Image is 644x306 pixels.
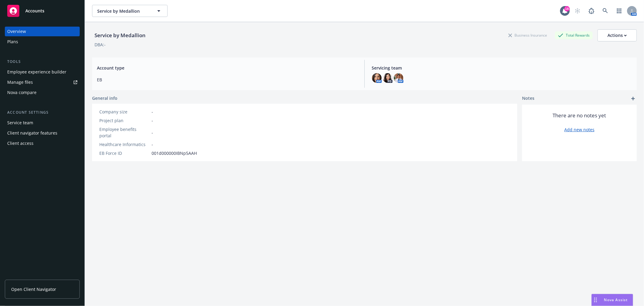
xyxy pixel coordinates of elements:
div: Drag to move [592,294,599,306]
div: Overview [7,27,26,36]
div: Service team [7,118,33,128]
div: 18 [564,6,570,11]
span: Servicing team [372,65,632,71]
span: - [152,141,153,148]
a: Report a Bug [585,5,598,17]
img: photo [383,73,392,83]
a: Start snowing [572,5,584,17]
div: EB Force ID [99,150,149,156]
span: Nova Assist [604,297,628,302]
a: Service team [5,118,80,128]
div: Plans [7,37,18,47]
span: EB [97,76,357,83]
span: Notes [522,95,534,102]
button: Actions [598,29,637,41]
a: Switch app [613,5,625,17]
button: Nova Assist [591,294,633,306]
a: Overview [5,27,80,36]
span: There are no notes yet [553,112,606,119]
span: Open Client Navigator [11,286,56,292]
img: photo [394,73,403,83]
div: Project plan [99,117,149,124]
a: add [630,95,637,102]
a: Nova compare [5,88,80,97]
div: Company size [99,109,149,115]
div: Service by Medallion [92,31,148,39]
a: Accounts [5,2,80,19]
a: Client access [5,138,80,148]
div: Total Rewards [555,31,593,39]
a: Employee experience builder [5,67,80,77]
span: 001d000000IBNp5AAH [152,150,197,156]
span: - [152,109,153,115]
div: Employee experience builder [7,67,66,77]
div: Tools [5,59,80,65]
span: - [152,117,153,124]
span: Accounts [25,8,44,13]
div: DBA: - [95,41,106,48]
span: Account type [97,65,357,71]
div: Account settings [5,109,80,116]
span: Service by Medallion [97,8,149,14]
div: Client access [7,138,34,148]
div: Client navigator features [7,128,57,138]
div: Actions [607,30,627,41]
span: General info [92,95,117,101]
a: Manage files [5,77,80,87]
a: Plans [5,37,80,47]
img: photo [372,73,382,83]
div: Employee benefits portal [99,126,149,139]
div: Healthcare Informatics [99,141,149,148]
div: Business Insurance [505,31,550,39]
span: - [152,129,153,136]
button: Service by Medallion [92,5,168,17]
a: Add new notes [564,126,594,133]
a: Search [599,5,611,17]
a: Client navigator features [5,128,80,138]
div: Nova compare [7,88,37,97]
div: Manage files [7,77,33,87]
